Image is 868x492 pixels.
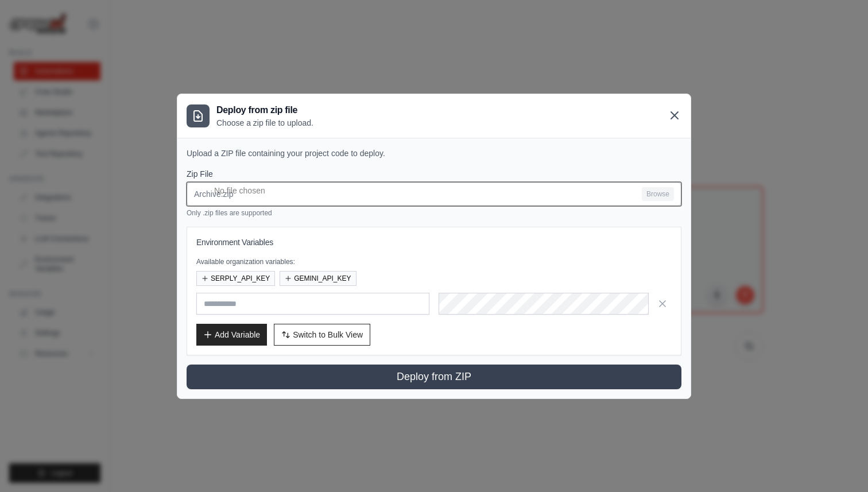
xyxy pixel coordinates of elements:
[196,257,672,266] p: Available organization variables:
[216,117,313,129] p: Choose a zip file to upload.
[196,324,267,346] button: Add Variable
[216,103,313,117] h3: Deploy from zip file
[187,148,681,159] p: Upload a ZIP file containing your project code to deploy.
[280,271,356,286] button: GEMINI_API_KEY
[196,271,275,286] button: SERPLY_API_KEY
[274,324,370,346] button: Switch to Bulk View
[187,208,681,218] p: Only .zip files are supported
[293,329,363,340] span: Switch to Bulk View
[196,237,672,248] h3: Environment Variables
[187,182,681,206] input: Archive.zip Browse
[811,437,868,492] iframe: Chat Widget
[187,168,681,180] label: Zip File
[187,365,681,389] button: Deploy from ZIP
